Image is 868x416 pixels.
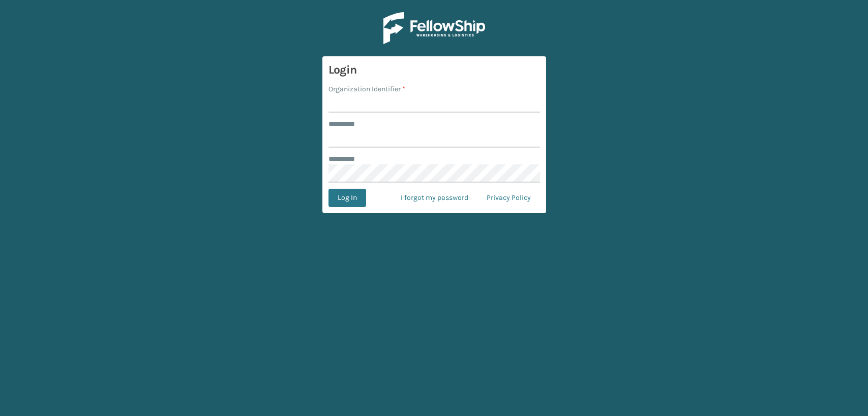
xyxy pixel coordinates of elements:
label: Organization Identifier [328,84,405,94]
img: Logo [383,12,485,44]
button: Log In [328,189,366,207]
a: I forgot my password [392,189,477,207]
a: Privacy Policy [477,189,540,207]
h3: Login [328,62,540,78]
